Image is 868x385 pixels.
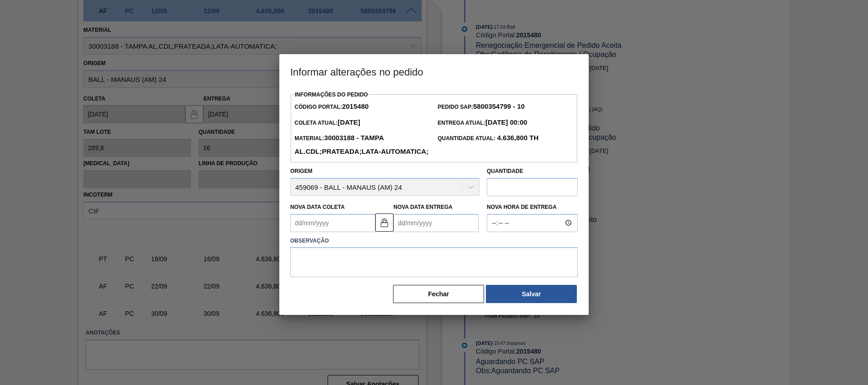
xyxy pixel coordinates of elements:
[394,204,453,210] label: Nova Data Entrega
[290,234,578,248] label: Observação
[487,201,578,214] label: Nova Hora de Entrega
[295,91,368,98] label: Informações do Pedido
[495,134,539,142] strong: 4.636,800 TH
[338,118,360,126] strong: [DATE]
[438,120,527,126] span: Entrega Atual:
[394,214,479,232] input: dd/mm/yyyy
[485,118,527,126] strong: [DATE] 00:00
[473,102,525,110] strong: 5800354799 - 10
[290,168,313,174] label: Origem
[294,104,368,110] span: Código Portal:
[342,102,368,110] strong: 2015480
[279,54,589,89] h3: Informar alterações no pedido
[438,135,539,142] span: Quantidade Atual:
[294,135,428,155] span: Material:
[294,120,360,126] span: Coleta Atual:
[290,214,375,232] input: dd/mm/yyyy
[487,168,523,174] label: Quantidade
[294,134,428,155] strong: 30003188 - TAMPA AL.CDL;PRATEADA;LATA-AUTOMATICA;
[379,217,390,228] img: locked
[393,285,484,303] button: Fechar
[486,285,577,303] button: Salvar
[438,104,525,110] span: Pedido SAP:
[290,204,345,210] label: Nova Data Coleta
[375,213,394,232] button: locked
